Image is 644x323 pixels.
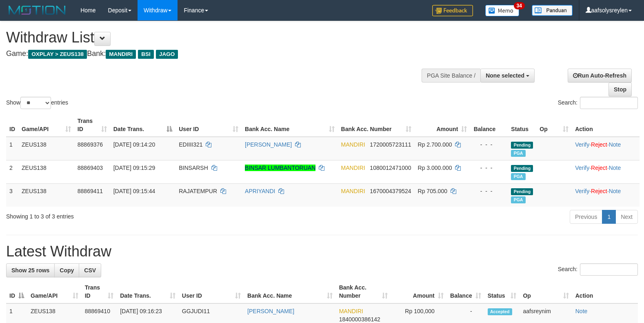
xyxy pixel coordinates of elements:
span: None selected [486,72,524,79]
span: MANDIRI [341,188,365,194]
span: [DATE] 09:15:44 [113,188,155,194]
a: Reject [591,188,607,194]
a: Note [575,308,588,314]
h1: Latest Withdraw [6,243,638,260]
th: Action [572,114,640,137]
span: Show 25 rows [11,267,49,274]
th: Op: activate to sort column ascending [536,114,572,137]
span: BSI [138,50,154,59]
th: Bank Acc. Name: activate to sort column ascending [244,280,336,303]
span: Copy 1720005723111 to clipboard [370,141,411,148]
a: 1 [602,210,616,224]
span: Pending [511,188,533,195]
a: Note [609,188,621,194]
span: MANDIRI [339,308,363,314]
span: Marked by aafsolysreylen [511,150,525,157]
span: [DATE] 09:14:20 [113,141,155,148]
th: Bank Acc. Number: activate to sort column ascending [338,114,415,137]
a: Stop [608,82,632,96]
th: Date Trans.: activate to sort column descending [110,114,176,137]
td: ZEUS138 [18,137,74,160]
span: Rp 705.000 [418,188,447,194]
td: · · [572,160,640,183]
a: Note [609,165,621,171]
a: [PERSON_NAME] [247,308,294,314]
span: MANDIRI [341,165,365,171]
a: Verify [575,165,589,171]
th: Game/API: activate to sort column ascending [18,114,74,137]
a: Copy [54,263,79,277]
th: ID [6,114,18,137]
span: Pending [511,142,533,149]
th: Balance: activate to sort column ascending [447,280,484,303]
span: Marked by aafsolysreylen [511,196,525,203]
a: Next [615,210,638,224]
a: Note [609,141,621,148]
th: Trans ID: activate to sort column ascending [82,280,117,303]
img: panduan.png [532,5,573,16]
th: User ID: activate to sort column ascending [175,114,242,137]
th: Game/API: activate to sort column ascending [27,280,82,303]
span: Copy 1840000386142 to clipboard [339,316,380,323]
span: Pending [511,165,533,172]
div: - - - [473,164,504,172]
a: BINSAR LUMBANTORUAN [245,165,315,171]
span: 34 [514,2,525,9]
th: Bank Acc. Name: activate to sort column ascending [242,114,338,137]
th: Amount: activate to sort column ascending [415,114,471,137]
td: ZEUS138 [18,160,74,183]
td: 3 [6,183,18,207]
h4: Game: Bank: [6,50,421,58]
th: Status: activate to sort column ascending [484,280,520,303]
button: None selected [480,69,535,82]
div: - - - [473,187,504,195]
td: 1 [6,137,18,160]
th: ID: activate to sort column descending [6,280,27,303]
td: 2 [6,160,18,183]
a: Show 25 rows [6,263,55,277]
a: Verify [575,141,589,148]
h1: Withdraw List [6,29,421,46]
input: Search: [580,263,638,276]
img: Button%20Memo.svg [485,5,520,16]
span: Accepted [488,308,512,315]
div: Showing 1 to 3 of 3 entries [6,209,262,221]
span: EDIIII321 [179,141,202,148]
span: Rp 2.700.000 [418,141,452,148]
a: Verify [575,188,589,194]
a: Previous [570,210,602,224]
div: - - - [473,140,504,149]
label: Search: [558,97,638,109]
span: MANDIRI [106,50,136,59]
a: CSV [79,263,101,277]
th: Op: activate to sort column ascending [520,280,572,303]
span: OXPLAY > ZEUS138 [28,50,87,59]
td: ZEUS138 [18,183,74,207]
span: Marked by aafsolysreylen [511,173,525,180]
span: CSV [84,267,96,274]
td: · · [572,137,640,160]
a: Run Auto-Refresh [568,69,632,82]
th: Status [508,114,536,137]
label: Show entries [6,97,68,109]
span: 88869411 [78,188,103,194]
th: Date Trans.: activate to sort column ascending [117,280,179,303]
span: Copy 1670004379524 to clipboard [370,188,411,194]
a: [PERSON_NAME] [245,141,292,148]
th: Amount: activate to sort column ascending [391,280,447,303]
select: Showentries [20,97,51,109]
th: Balance [470,114,508,137]
span: RAJATEMPUR [179,188,217,194]
span: BINSARSH [179,165,208,171]
input: Search: [580,97,638,109]
th: User ID: activate to sort column ascending [179,280,244,303]
th: Bank Acc. Number: activate to sort column ascending [336,280,391,303]
td: · · [572,183,640,207]
span: Rp 3.000.000 [418,165,452,171]
label: Search: [558,263,638,276]
div: PGA Site Balance / [422,69,480,82]
span: 88869376 [78,141,103,148]
span: JAGO [156,50,178,59]
span: Copy [60,267,74,274]
th: Trans ID: activate to sort column ascending [74,114,110,137]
